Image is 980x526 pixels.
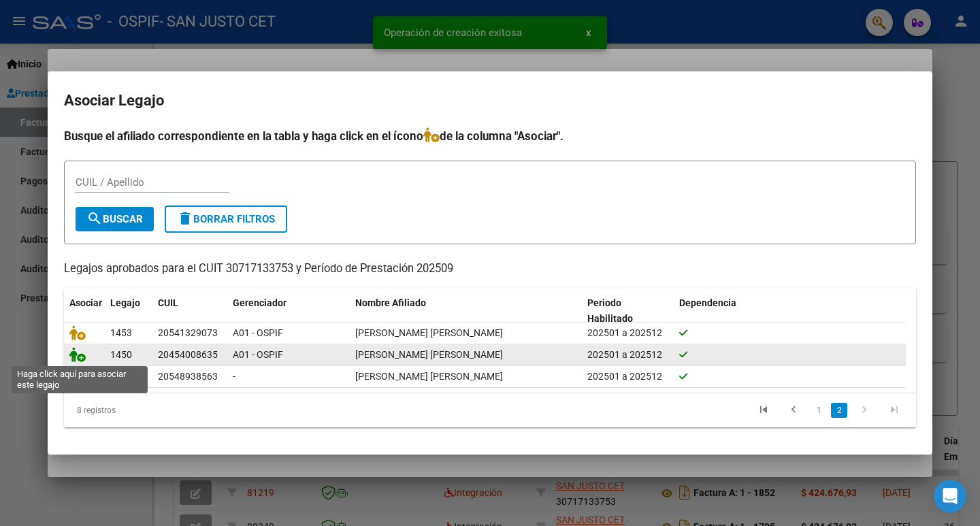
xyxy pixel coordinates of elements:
datatable-header-cell: CUIL [152,289,227,333]
span: Legajo [110,297,140,308]
span: CARRIZO DUARTE JEREMIAS MISAEL [355,327,503,338]
div: 20454008635 [158,347,218,363]
a: go to next page [851,403,877,418]
a: go to first page [751,403,777,418]
a: go to last page [881,403,907,418]
div: 202501 a 202512 [587,325,668,341]
span: RIOS NICOLAS AGUSTIN [355,349,503,360]
span: CUIL [158,297,178,308]
span: A01 - OSPIF [233,327,283,338]
div: 202501 a 202512 [587,347,668,363]
div: 202501 a 202512 [587,369,668,384]
datatable-header-cell: Asociar [64,289,105,333]
h2: Asociar Legajo [64,88,916,114]
span: Buscar [86,213,143,225]
span: Dependencia [679,297,736,308]
mat-icon: delete [177,210,193,227]
datatable-header-cell: Legajo [105,289,152,333]
p: Legajos aprobados para el CUIT 30717133753 y Período de Prestación 202509 [64,261,916,278]
span: Nombre Afiliado [355,297,426,308]
span: SILVA GOMEZ ANGEL GABRIEL [355,371,503,382]
span: Gerenciador [233,297,287,308]
span: Asociar [69,297,102,308]
li: page 1 [808,399,829,422]
a: go to previous page [781,403,806,418]
span: Borrar Filtros [177,213,275,225]
h4: Busque el afiliado correspondiente en la tabla y haga click en el ícono de la columna "Asociar". [64,127,916,145]
li: page 2 [829,399,849,422]
a: 1 [811,403,827,418]
div: 20548938563 [158,369,218,384]
div: Open Intercom Messenger [934,480,966,512]
button: Buscar [76,207,154,231]
div: 20541329073 [158,325,218,341]
span: 1453 [110,327,132,338]
button: Borrar Filtros [165,206,287,233]
datatable-header-cell: Dependencia [674,289,906,333]
span: A01 - OSPIF [233,349,283,360]
span: 1450 [110,349,132,360]
span: Periodo Habilitado [587,297,633,324]
mat-icon: search [86,210,103,227]
div: 8 registros [64,393,232,427]
datatable-header-cell: Gerenciador [227,289,350,333]
datatable-header-cell: Nombre Afiliado [350,289,582,333]
a: 2 [831,403,847,418]
span: 1448 [110,371,132,382]
span: - [233,371,235,382]
datatable-header-cell: Periodo Habilitado [582,289,674,333]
